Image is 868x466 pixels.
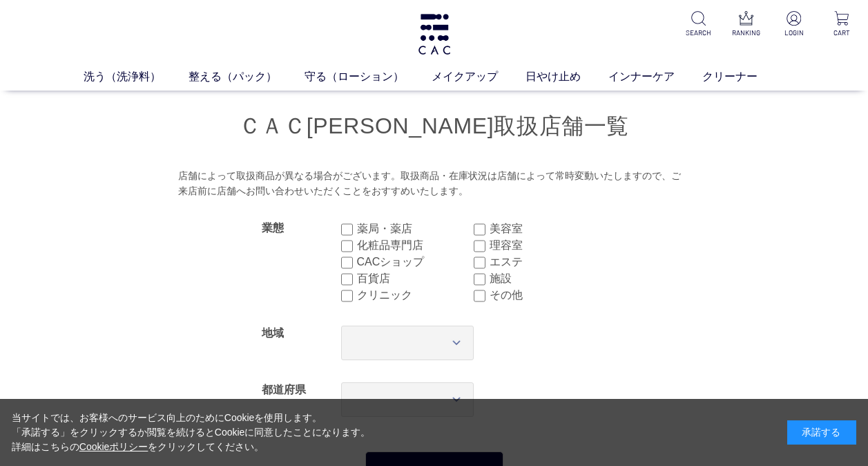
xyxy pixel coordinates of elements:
h1: ＣＡＣ[PERSON_NAME]取扱店舗一覧 [89,111,780,141]
div: 当サイトでは、お客様へのサービス向上のためにCookieを使用します。 「承諾する」をクリックするか閲覧を続けるとCookieに同意したことになります。 詳細はこちらの をクリックしてください。 [12,411,371,454]
a: メイクアップ [432,68,525,85]
a: SEARCH [684,11,714,38]
a: インナーケア [608,68,702,85]
a: 日やけ止め [525,68,608,85]
div: 承諾する [787,420,856,445]
label: CACショップ [357,254,474,270]
label: 薬局・薬店 [357,221,474,237]
a: 整える（パック） [189,68,305,85]
label: 理容室 [490,237,606,254]
a: Cookieポリシー [79,441,148,452]
label: 化粧品専門店 [357,237,474,254]
label: 都道府県 [262,384,306,395]
a: RANKING [731,11,762,38]
label: 地域 [262,327,284,339]
label: 美容室 [490,221,606,237]
p: SEARCH [684,28,714,38]
p: CART [827,28,857,38]
a: 洗う（洗浄料） [84,68,189,85]
a: LOGIN [779,11,809,38]
img: logo [416,14,452,55]
a: 守る（ローション） [305,68,432,85]
label: その他 [490,287,606,304]
a: クリーナー [702,68,785,85]
div: 店舗によって取扱商品が異なる場合がございます。取扱商品・在庫状況は店舗によって常時変動いたしますので、ご来店前に店舗へお問い合わせいただくことをおすすめいたします。 [178,169,690,198]
label: 業態 [262,222,284,234]
label: 百貨店 [357,270,474,287]
label: クリニック [357,287,474,304]
p: LOGIN [779,28,809,38]
label: 施設 [490,270,606,287]
p: RANKING [731,28,762,38]
label: エステ [490,254,606,270]
a: CART [827,11,857,38]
